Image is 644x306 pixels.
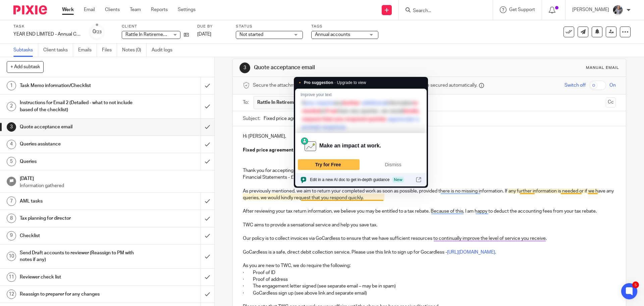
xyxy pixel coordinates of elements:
h1: Queries assistance [20,139,136,149]
span: Annual accounts [315,32,350,37]
h1: Task Memo information/Checklist [20,81,136,91]
span: On [609,82,616,89]
a: Email [84,6,95,13]
strong: Fixed price agreement acceptance confirmation [243,148,350,152]
h1: [DATE] [20,174,208,182]
p: As previously mentioned, we aim to return your completed work as soon as possible, provided there... [243,188,615,202]
input: Search [412,8,473,14]
p: Information gathered [20,182,208,189]
span: Not started [239,32,263,37]
a: Client tasks [43,44,73,57]
p: Hi [PERSON_NAME], [243,133,615,140]
span: Secure the attachments in this message. Files exceeding the size limit (10MB) will be secured aut... [253,82,477,89]
h1: Reviewer check list [20,272,136,282]
p: As you are new to TWC, we do require the following: [243,262,615,269]
label: Tags [311,24,378,29]
div: 3 [7,122,16,132]
span: Rattle In Retirement Ltd [125,32,175,37]
div: 1 [7,81,16,90]
span: Rattle In Retirement Ltd [257,99,309,106]
h1: Quote acceptance email [20,122,136,132]
div: 4 [7,140,16,149]
h1: Quote acceptance email [254,64,444,71]
h1: Queries [20,157,136,167]
button: + Add subtask [7,61,44,73]
h1: Send Draft accounts to reviewer (Reassign to PM with notes if any) [20,248,136,265]
div: 2 [7,102,16,111]
a: Clients [105,6,120,13]
a: Reports [151,6,168,13]
a: Files [102,44,117,57]
a: Subtasks [13,44,38,57]
a: Notes (0) [122,44,147,57]
a: Team [130,6,141,13]
p: Financial Statements - £200 + VAT [243,174,615,181]
p: GoCardless is a safe, direct debit collection service. Please use this link to sign up for Gocard... [243,249,615,256]
div: 9 [7,231,16,241]
div: 12 [7,290,16,299]
div: 5 [7,157,16,166]
label: Status [236,24,303,29]
p: Our policy is to collect invoices via GoCardless to ensure that we have sufficient resources to c... [243,235,615,242]
p: [PERSON_NAME] [572,6,609,13]
label: Client [122,24,189,29]
div: 8 [7,214,16,223]
p: · Proof of ID [243,269,615,276]
div: 10 [7,252,16,261]
div: 3 [239,62,250,73]
div: 5 [632,281,639,288]
p: · GoCardless sign up (see above link and separate email) [243,290,615,297]
span: Get Support [509,7,535,12]
p: After reviewing your tax return information, we believe you may be entitled to a tax rebate. Beca... [243,208,615,215]
img: -%20%20-%20studio@ingrained.co.uk%20for%20%20-20220223%20at%20101413%20-%201W1A2026.jpg [612,5,623,15]
a: Emails [78,44,97,57]
a: Settings [178,6,196,13]
p: Thank you for accepting the fixed price; you have opted for the following: [243,167,615,174]
div: 7 [7,196,16,206]
button: Cc [606,97,616,107]
label: Due by [197,24,227,29]
img: Pixie [13,5,47,14]
p: TWC aims to provide a sensational service and help you save tax. [243,222,615,228]
h1: Instructions for Email 2 (Detailed - what to not include based of the checklist) [20,98,136,115]
h1: Reassign to preparer for any changes [20,289,136,299]
div: Manual email [586,65,619,71]
span: Switch off [565,82,586,89]
h1: Tax planning for director [20,213,136,223]
h1: Checklist [20,231,136,241]
h1: AML tasks [20,196,136,206]
div: YEAR END LIMITED - Annual COMPANY accounts and CT600 return [13,31,80,38]
div: 0 [93,28,102,36]
label: Subject: [243,115,260,122]
p: · The engagement letter signed (see separate email – may be in spam) [243,283,615,290]
a: [URL][DOMAIN_NAME] [447,250,495,255]
label: Task [13,24,80,29]
a: Work [62,6,74,13]
p: · Proof of address [243,276,615,283]
label: To: [243,99,250,106]
span: [DATE] [197,32,211,37]
div: 11 [7,272,16,282]
small: /23 [96,30,102,34]
a: Audit logs [152,44,177,57]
